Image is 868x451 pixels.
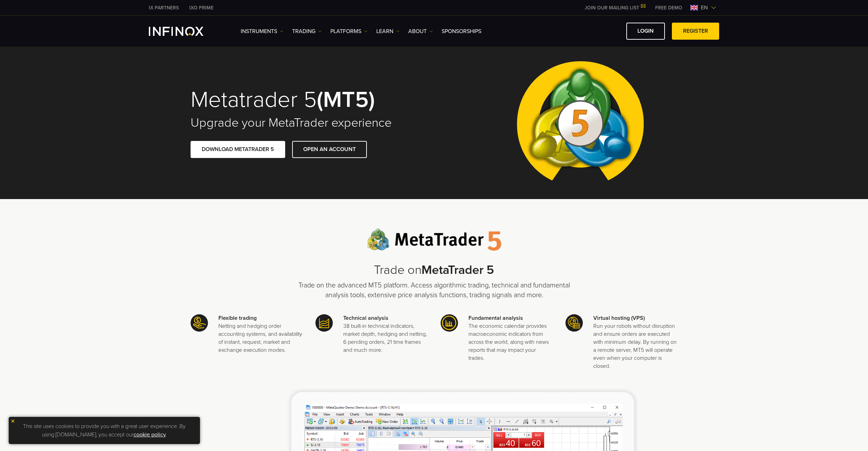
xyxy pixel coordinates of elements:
a: ABOUT [408,27,433,35]
a: SPONSORSHIPS [442,27,481,35]
img: Meta Trader 5 icon [315,314,333,332]
h2: Trade on [295,263,573,278]
img: Meta Trader 5 logo [367,228,501,251]
strong: Flexible trading [218,315,257,322]
p: The economic calendar provides macroeconomic indicators from across the world, along with news re... [468,322,553,362]
a: TRADING [292,27,322,35]
a: INFINOX Logo [149,27,220,36]
img: Meta Trader 5 [511,47,649,199]
a: Learn [376,27,400,35]
h1: Metatrader 5 [191,88,424,112]
p: Run your robots without disruption and ensure orders are executed with minimum delay. By running ... [593,322,677,370]
p: 38 built-in technical indicators, market depth, hedging and netting, 6 pending orders, 21 time fr... [343,322,427,354]
a: Instruments [241,27,283,35]
a: PLATFORMS [330,27,368,35]
a: DOWNLOAD METATRADER 5 [191,141,285,158]
p: Trade on the advanced MT5 platform. Access algorithmic trading, technical and fundamental analysi... [295,280,573,300]
a: LOGIN [626,23,665,40]
img: Meta Trader 5 icon [191,314,208,332]
a: INFINOX MENU [650,4,688,11]
a: JOIN OUR MAILING LIST [579,5,650,11]
span: en [698,3,711,12]
img: Meta Trader 5 icon [565,314,583,332]
strong: Fundamental analysis [468,315,523,322]
a: INFINOX [184,4,219,11]
strong: (MT5) [317,86,375,113]
h2: Upgrade your MetaTrader experience [191,115,424,130]
strong: MetaTrader 5 [421,262,494,277]
p: This site uses cookies to provide you with a great user experience. By using [DOMAIN_NAME], you a... [12,420,196,441]
a: OPEN AN ACCOUNT [292,141,367,158]
p: Netting and hedging order accounting systems, and availability of instant, request, market and ex... [218,322,303,354]
a: INFINOX [144,4,184,11]
img: Meta Trader 5 icon [441,314,458,332]
strong: Virtual hosting (VPS) [593,315,645,322]
a: cookie policy [134,431,166,438]
img: yellow close icon [10,419,15,424]
strong: Technical analysis [343,315,388,322]
a: REGISTER [672,23,719,40]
